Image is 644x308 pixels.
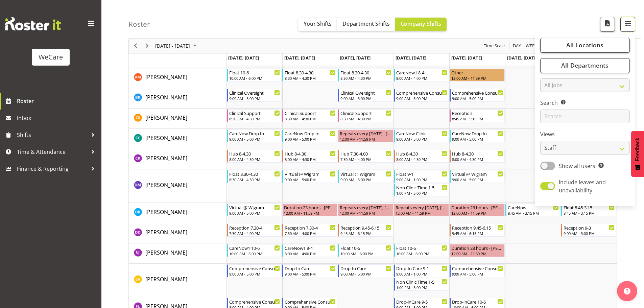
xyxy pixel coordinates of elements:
[394,204,449,216] div: Deepti Raturi"s event - Repeats every wednesday, thursday - Deepti Raturi Begin From Thursday, Au...
[129,264,226,297] td: Ena Advincula resource
[284,204,336,211] div: Duration 23 hours - [PERSON_NAME]
[145,208,187,216] span: [PERSON_NAME]
[285,231,336,236] div: 7:30 AM - 4:00 PM
[525,42,539,50] button: Timeline Week
[282,150,337,163] div: Chloe Kim"s event - Hub 8-4.30 Begin From Tuesday, August 19, 2025 at 8:00:00 AM GMT+12:00 Ends A...
[340,136,391,142] div: 12:00 AM - 11:59 PM
[451,210,503,216] div: 12:00 AM - 11:59 PM
[624,288,630,294] img: help-xxl-2.png
[17,147,88,157] span: Time & Attendance
[285,136,336,142] div: 9:00 AM - 5:00 PM
[340,69,391,76] div: Float 8.30-4.30
[394,264,449,277] div: Ena Advincula"s event - Drop-In Care 9-1 Begin From Thursday, August 21, 2025 at 9:00:00 AM GMT+1...
[145,154,187,162] a: [PERSON_NAME]
[145,114,187,122] a: [PERSON_NAME]
[540,99,630,107] label: Search
[452,224,503,231] div: Reception 9.45-6.15
[450,89,505,102] div: Brian Ko"s event - Comprehensive Consult Begin From Friday, August 22, 2025 at 9:00:00 AM GMT+12:...
[512,42,522,50] button: Timeline Day
[227,264,282,277] div: Ena Advincula"s event - Comprehensive Consult Begin From Monday, August 18, 2025 at 9:00:00 AM GM...
[17,130,88,140] span: Shifts
[229,130,280,137] div: CareNow Drop In
[285,69,336,76] div: Float 8.30-4.30
[340,210,391,216] div: 12:00 AM - 11:59 PM
[450,204,505,216] div: Deepti Raturi"s event - Duration 23 hours - Deepti Raturi Begin From Friday, August 22, 2025 at 1...
[452,89,503,96] div: Comprehensive Consult
[145,93,187,101] a: [PERSON_NAME]
[452,136,503,142] div: 9:00 AM - 5:00 PM
[540,58,630,73] button: All Departments
[338,89,393,102] div: Brian Ko"s event - Clinical Oversight Begin From Wednesday, August 20, 2025 at 9:00:00 AM GMT+12:...
[396,96,447,101] div: 9:00 AM - 5:00 PM
[129,149,226,169] td: Chloe Kim resource
[129,68,226,88] td: Ashley Mendoza resource
[564,204,615,211] div: Float 8.45-3.15
[450,264,505,277] div: Ena Advincula"s event - Comprehensive Consult Begin From Friday, August 22, 2025 at 9:00:00 AM GM...
[229,204,280,211] div: Virtual @ Wigram
[129,88,226,109] td: Brian Ko resource
[340,157,391,162] div: 7:30 AM - 4:00 PM
[483,42,506,50] button: Time Scale
[228,55,259,61] span: [DATE], [DATE]
[145,249,187,256] span: [PERSON_NAME]
[129,109,226,129] td: Catherine Stewart resource
[145,229,187,236] span: [PERSON_NAME]
[229,89,280,96] div: Clinical Oversight
[451,55,482,61] span: [DATE], [DATE]
[512,42,522,50] span: Day
[145,94,187,101] span: [PERSON_NAME]
[154,42,191,50] span: [DATE] - [DATE]
[396,298,447,305] div: Drop-inCare 9-5
[396,55,426,61] span: [DATE], [DATE]
[508,210,559,216] div: 8:45 AM - 3:15 PM
[153,39,200,53] div: August 18 - 24, 2025
[566,41,603,49] span: All Locations
[285,116,336,121] div: 8:30 AM - 4:30 PM
[227,69,282,81] div: Ashley Mendoza"s event - Float 10-6 Begin From Monday, August 18, 2025 at 10:00:00 AM GMT+12:00 E...
[285,244,336,251] div: CareNow1 8-4
[282,244,337,257] div: Ella Jarvis"s event - CareNow1 8-4 Begin From Tuesday, August 19, 2025 at 8:00:00 AM GMT+12:00 En...
[559,179,606,194] span: Include leaves and unavailability
[145,155,187,162] span: [PERSON_NAME]
[338,224,393,237] div: Demi Dumitrean"s event - Reception 9.45-6.15 Begin From Wednesday, August 20, 2025 at 9:45:00 AM ...
[145,275,187,283] a: [PERSON_NAME]
[340,251,391,256] div: 10:00 AM - 6:00 PM
[450,170,505,183] div: Deepti Mahajan"s event - Virtual @ Wigram Begin From Friday, August 22, 2025 at 9:00:00 AM GMT+12...
[229,136,280,142] div: 9:00 AM - 5:00 PM
[340,170,391,177] div: Virtual @ Wigram
[452,110,503,116] div: Reception
[396,177,447,182] div: 9:00 AM - 1:00 PM
[340,130,391,137] div: Repeats every [DATE] - [PERSON_NAME]
[229,244,280,251] div: CareNow1 10-6
[229,96,280,101] div: 9:00 AM - 5:00 PM
[229,231,280,236] div: 7:30 AM - 4:00 PM
[508,204,559,211] div: CareNow
[340,177,391,182] div: 9:00 AM - 5:00 PM
[396,278,447,285] div: Non Clinic Time 1-5
[564,210,615,216] div: 8:45 AM - 3:15 PM
[340,244,391,251] div: Float 10-6
[620,17,635,32] button: Filter Shifts
[17,164,88,174] span: Finance & Reporting
[282,170,337,183] div: Deepti Mahajan"s event - Virtual @ Wigram Begin From Tuesday, August 19, 2025 at 9:00:00 AM GMT+1...
[450,150,505,163] div: Chloe Kim"s event - Hub 8-4.30 Begin From Friday, August 22, 2025 at 8:00:00 AM GMT+12:00 Ends At...
[338,150,393,163] div: Chloe Kim"s event - Hub 7.30-4.00 Begin From Wednesday, August 20, 2025 at 7:30:00 AM GMT+12:00 E...
[452,177,503,182] div: 9:00 AM - 5:00 PM
[396,170,447,177] div: Float 9-1
[340,265,391,271] div: Drop-In Care
[540,110,630,123] input: Search
[340,271,391,277] div: 9:00 AM - 5:00 PM
[396,190,447,196] div: 1:00 PM - 5:00 PM
[227,109,282,122] div: Catherine Stewart"s event - Clinical Support Begin From Monday, August 18, 2025 at 8:30:00 AM GMT...
[452,170,503,177] div: Virtual @ Wigram
[396,285,447,290] div: 1:00 PM - 5:00 PM
[452,116,503,121] div: 8:45 AM - 5:15 PM
[282,129,337,142] div: Charlotte Courtney"s event - CareNow Drop In Begin From Tuesday, August 19, 2025 at 9:00:00 AM GM...
[229,210,280,216] div: 9:00 AM - 5:00 PM
[342,20,390,27] span: Department Shifts
[285,177,336,182] div: 9:00 AM - 5:00 PM
[635,138,641,161] span: Feedback
[17,96,98,106] span: Roster
[396,69,447,76] div: CareNow1 8-4
[285,110,336,116] div: Clinical Support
